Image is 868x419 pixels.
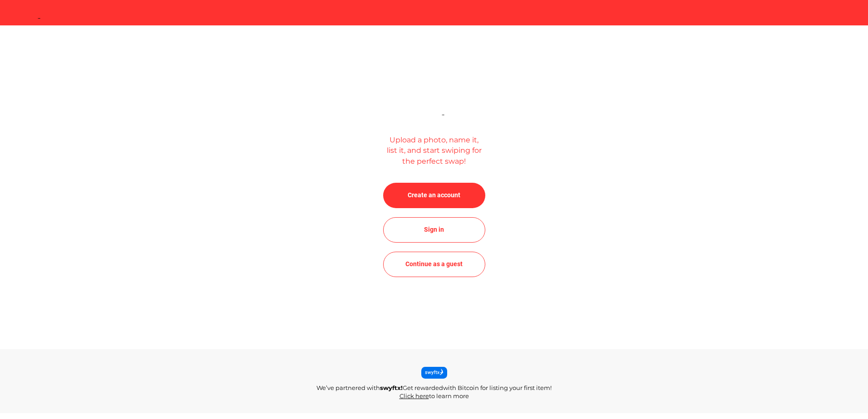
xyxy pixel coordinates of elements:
[408,190,460,200] span: Create an account
[405,258,463,269] span: Continue as a guest
[383,183,485,208] button: Create an account
[316,384,380,391] span: We’ve partnered with
[380,384,403,391] span: swyftx!
[383,252,485,277] button: Continue as a guest
[403,384,443,391] span: Get rewarded
[443,384,552,391] span: with Bitcoin for listing your first item!
[384,135,484,167] p: Upload a photo, name it, list it, and start swiping for the perfect swap!
[421,367,447,375] img: Swyftx-logo.svg
[429,392,469,400] span: to learn more
[424,224,444,235] span: Sign in
[383,217,485,243] button: Sign in
[399,392,429,400] a: Click here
